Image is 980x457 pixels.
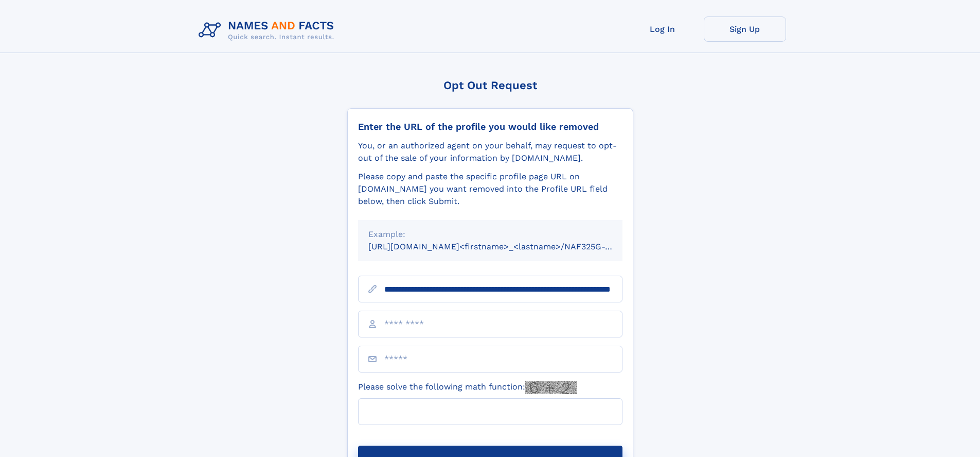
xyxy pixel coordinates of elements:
[358,121,622,132] div: Enter the URL of the profile you would like removed
[358,171,622,208] div: Please copy and paste the specific profile page URL on [DOMAIN_NAME] you want removed into the Pr...
[368,242,642,251] small: [URL][DOMAIN_NAME]<firstname>_<lastname>/NAF325G-xxxxxxxx
[704,16,786,42] a: Sign Up
[621,16,704,42] a: Log In
[347,79,633,92] div: Opt Out Request
[358,381,577,394] label: Please solve the following math function:
[194,16,343,44] img: Logo Names and Facts
[368,228,612,241] div: Example:
[358,140,622,164] div: You, or an authorized agent on your behalf, may request to opt-out of the sale of your informatio...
